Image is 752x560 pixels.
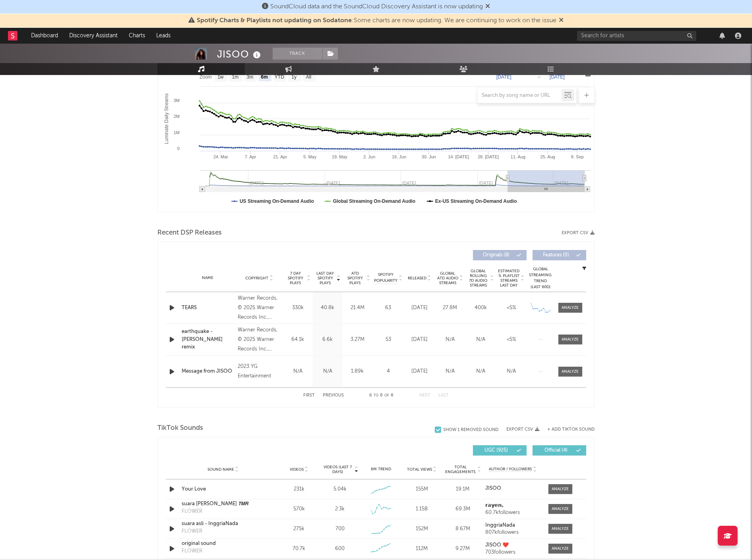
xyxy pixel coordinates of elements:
text: Global Streaming On-Demand Audio [333,198,416,204]
span: UGC ( 925 ) [478,448,515,453]
div: 8.67M [444,525,481,533]
strong: JISOO ❤️ [485,543,509,548]
a: suara asli - InggriaNada [182,520,265,528]
div: N/A [437,368,463,375]
div: Warner Records, © 2025 Warner Records Inc., under exclusive license from Blissoo Limited [238,294,281,322]
text: 3m [247,75,254,80]
text: Ex-US Streaming On-Demand Audio [435,198,517,204]
div: original sound [182,540,265,548]
span: Dismiss [485,4,490,10]
span: Global ATD Audio Streams [437,271,459,285]
text: All [306,75,311,80]
div: 40.8k [315,304,341,312]
span: Total Engagements [444,465,477,474]
span: Spotify Charts & Playlists not updating on Sodatone [197,17,352,24]
a: suara [PERSON_NAME] 𝙏𝙈𝙍 [182,500,265,508]
div: 330k [285,304,311,312]
button: + Add TikTok Sound [547,427,595,432]
div: 1.89k [345,368,370,375]
button: UGC(925) [473,445,527,456]
a: earthquake - [PERSON_NAME] remix [182,328,234,351]
div: JISOO [217,48,263,61]
div: 19.1M [444,485,481,493]
div: [DATE] [406,368,433,375]
span: Official ( 4 ) [538,448,574,453]
input: Search for artists [577,31,696,41]
div: 70.7k [281,545,318,553]
div: Name [182,275,234,281]
div: 6M Trend [362,466,399,472]
div: 400k [467,304,494,312]
div: 4 [374,368,402,375]
div: 3.27M [345,336,370,344]
div: 27.8M [437,304,463,312]
a: InggriaNada [485,523,541,528]
div: 2.3k [335,505,345,513]
button: Originals(8) [473,250,527,260]
text: YTD [275,75,284,80]
text: 8. Sep [571,154,584,159]
button: Track [273,48,322,60]
span: Total Views [407,467,432,472]
span: Recent DSP Releases [157,228,222,238]
span: Spotify Popularity [374,272,398,284]
text: Zoom [200,75,212,80]
a: 𝗿𝗮𝘆𝗲𝗻｡ [485,503,541,508]
text: 30. Jun [422,154,436,159]
a: Discovery Assistant [64,28,123,44]
button: + Add TikTok Sound [539,427,595,432]
text: 24. Mar [213,154,229,159]
button: Export CSV [562,231,595,235]
span: Last Day Spotify Plays [315,271,336,285]
div: Message from JISOO [182,368,234,375]
div: 600 [335,545,345,553]
div: N/A [315,368,341,375]
span: of [385,394,390,397]
strong: InggriaNada [485,523,515,528]
button: Export CSV [506,427,539,432]
div: 112M [403,545,440,553]
div: 6 8 8 [360,391,403,400]
text: 25. Aug [540,154,555,159]
a: Your Love [182,485,265,493]
text: [DATE] [496,74,512,80]
div: 21.4M [345,304,370,312]
text: 11. Aug [511,154,525,159]
button: First [303,393,315,398]
input: Search by song name or URL [478,92,562,99]
span: Sound Name [207,467,234,472]
div: 155M [403,485,440,493]
text: 21. Apr [273,154,287,159]
span: ATD Spotify Plays [345,271,366,285]
text: 19. May [332,154,348,159]
span: Dismiss [559,17,564,24]
a: Dashboard [25,28,64,44]
span: to [374,394,379,397]
a: Leads [151,28,176,44]
div: N/A [498,368,525,375]
div: 231k [281,485,318,493]
a: TEARS [182,304,234,312]
text: 0 [177,146,180,151]
div: 2023 YG Entertainment [238,362,281,381]
span: TikTok Sounds [157,423,203,433]
span: Estimated % Playlist Streams Last Day [498,269,520,288]
div: FLOWER [182,547,202,555]
span: Global Rolling 7D Audio Streams [467,269,489,288]
text: 1w [217,75,224,80]
text: Luminate Daily Streams [164,93,169,144]
div: 703 followers [485,550,541,555]
div: Show 1 Removed Sound [443,427,498,433]
div: Warner Records, © 2025 Warner Records Inc., under exclusive license from Blissoo Limited [238,325,281,354]
text: 6m [261,75,268,80]
div: N/A [285,368,311,375]
text: 1m [232,75,239,80]
button: Features(0) [533,250,586,260]
div: N/A [437,336,463,344]
div: 570k [281,505,318,513]
text: → [537,74,541,80]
